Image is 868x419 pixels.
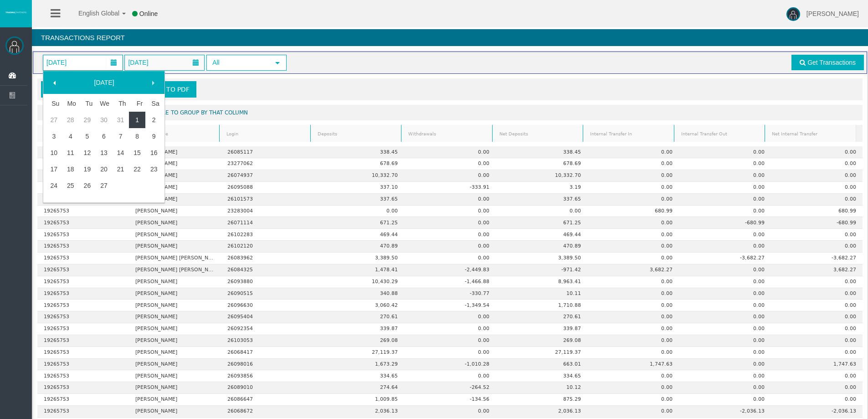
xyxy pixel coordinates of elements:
[404,406,496,418] td: 0.00
[96,128,113,145] a: 6
[496,146,587,158] td: 338.45
[129,394,221,406] td: [PERSON_NAME]
[221,382,312,394] td: 26089010
[129,206,221,217] td: [PERSON_NAME]
[585,128,673,140] a: Internal Transfer In
[112,161,129,177] a: 21
[313,182,404,194] td: 337.10
[404,300,496,311] td: -1,349.54
[129,288,221,300] td: [PERSON_NAME]
[679,382,771,394] td: 0.00
[771,406,863,418] td: -2,036.13
[129,217,221,229] td: [PERSON_NAME]
[313,276,404,288] td: 10,430.29
[587,182,679,194] td: 0.00
[496,170,587,182] td: 10,332.70
[496,217,587,229] td: 671.25
[313,229,404,241] td: 469.44
[221,158,312,170] td: 23277062
[771,347,863,359] td: 0.00
[587,229,679,241] td: 0.00
[806,10,859,17] span: [PERSON_NAME]
[221,335,312,347] td: 26103053
[129,194,221,206] td: [PERSON_NAME]
[587,394,679,406] td: 0.00
[404,217,496,229] td: 0.00
[496,288,587,300] td: 10.11
[496,241,587,253] td: 470.89
[129,406,221,418] td: [PERSON_NAME]
[46,95,62,112] th: Sunday
[679,335,771,347] td: 0.00
[496,253,587,264] td: 3,389.50
[496,347,587,359] td: 27,119.37
[274,59,281,67] span: select
[96,145,113,161] a: 13
[37,382,129,394] td: 19265753
[221,311,312,323] td: 26095404
[786,7,800,21] img: user-image
[404,382,496,394] td: -264.52
[496,300,587,311] td: 1,710.88
[129,170,221,182] td: [PERSON_NAME]
[496,206,587,217] td: 0.00
[221,276,312,288] td: 26093880
[313,394,404,406] td: 1,009.85
[37,105,863,120] div: Drag a column header and drop it here to group by that column
[221,241,312,253] td: 26102120
[679,182,771,194] td: 0.00
[496,311,587,323] td: 270.61
[771,323,863,335] td: 0.00
[771,370,863,382] td: 0.00
[679,276,771,288] td: 0.00
[37,182,129,194] td: 19265753
[37,300,129,311] td: 19265753
[129,161,146,177] a: 22
[37,335,129,347] td: 19265753
[67,10,119,17] span: English Global
[129,112,146,128] a: 1
[221,347,312,359] td: 26068417
[221,288,312,300] td: 26090515
[312,128,400,140] a: Deposits
[96,177,113,194] a: 27
[37,406,129,418] td: 19265753
[587,241,679,253] td: 0.00
[221,323,312,335] td: 26092354
[404,182,496,194] td: -333.91
[221,394,312,406] td: 26086647
[587,217,679,229] td: 0.00
[771,170,863,182] td: 0.00
[313,146,404,158] td: 338.45
[221,146,312,158] td: 26085117
[404,253,496,264] td: 0.00
[404,370,496,382] td: 0.00
[129,335,221,347] td: [PERSON_NAME]
[679,206,771,217] td: 0.00
[96,95,113,112] th: Wednesday
[679,217,771,229] td: -680.99
[37,206,129,217] td: 19265753
[39,128,128,140] a: Partnership Code
[129,311,221,323] td: [PERSON_NAME]
[129,128,146,145] a: 8
[129,112,146,128] td: Current focused date is Friday, August 01, 2025
[129,182,221,194] td: [PERSON_NAME]
[37,370,129,382] td: 19265753
[313,206,404,217] td: 0.00
[46,112,62,128] a: 27
[404,359,496,371] td: -1,010.28
[221,206,312,217] td: 23283004
[37,394,129,406] td: 19265753
[145,161,162,177] a: 23
[313,253,404,264] td: 3,389.50
[404,394,496,406] td: -134.56
[139,10,158,17] span: Online
[129,253,221,264] td: [PERSON_NAME] [PERSON_NAME]
[62,161,79,177] a: 18
[37,264,129,276] td: 19265753
[404,288,496,300] td: -330.77
[130,128,218,140] a: Account Name
[62,128,79,145] a: 4
[112,128,129,145] a: 7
